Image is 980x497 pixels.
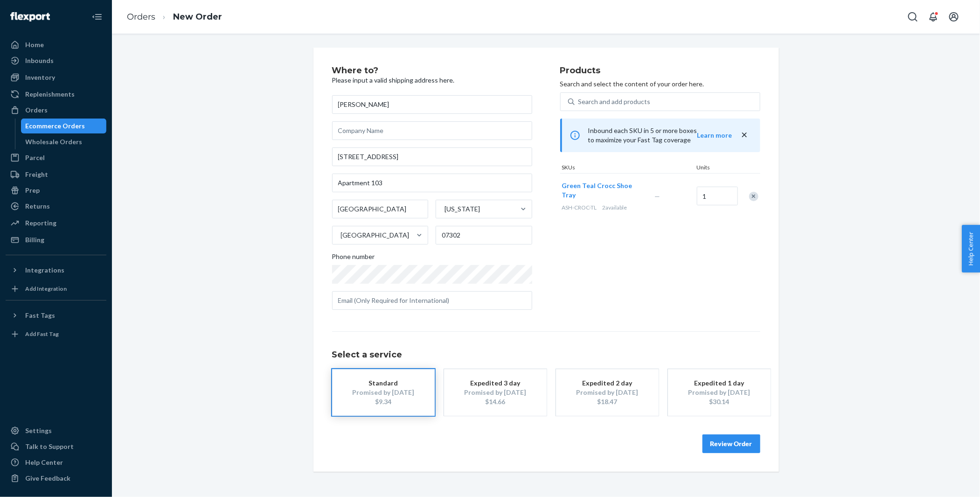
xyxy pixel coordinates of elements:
[6,232,106,247] a: Billing
[6,471,106,486] button: Give Feedback
[655,192,660,200] span: —
[697,187,738,205] input: Quantity
[6,87,106,102] a: Replenishments
[695,163,737,173] div: Units
[458,397,533,406] div: $14.66
[25,458,63,467] div: Help Center
[10,12,50,21] img: Flexport logo
[25,285,67,293] div: Add Integration
[25,40,44,49] div: Home
[332,95,532,114] input: First & Last Name
[6,216,106,231] a: Reporting
[25,202,50,211] div: Returns
[332,350,760,360] h1: Select a service
[458,388,533,397] div: Promised by [DATE]
[570,388,645,397] div: Promised by [DATE]
[444,369,547,416] button: Expedited 3 dayPromised by [DATE]$14.66
[25,266,64,275] div: Integrations
[904,7,922,26] button: Open Search Box
[332,200,429,218] input: City
[458,378,533,388] div: Expedited 3 day
[924,7,943,26] button: Open notifications
[749,192,758,201] div: Remove Item
[21,134,107,149] a: Wholesale Orders
[25,235,44,245] div: Billing
[570,397,645,406] div: $18.47
[6,199,106,214] a: Returns
[668,369,771,416] button: Expedited 1 dayPromised by [DATE]$30.14
[682,397,757,406] div: $30.14
[25,442,74,451] div: Talk to Support
[445,204,480,214] div: [US_STATE]
[740,130,749,140] button: close
[332,147,532,166] input: Street Address
[945,7,963,26] button: Open account menu
[332,174,532,192] input: Street Address 2 (Optional)
[6,53,106,68] a: Inbounds
[578,97,651,106] div: Search and add products
[25,105,48,115] div: Orders
[962,225,980,273] button: Help Center
[562,204,597,211] span: ASH-CROC-TL
[6,308,106,323] button: Fast Tags
[25,330,59,338] div: Add Fast Tag
[25,426,52,435] div: Settings
[88,7,106,26] button: Close Navigation
[556,369,659,416] button: Expedited 2 dayPromised by [DATE]$18.47
[332,369,435,416] button: StandardPromised by [DATE]$9.34
[21,119,107,133] a: Ecommerce Orders
[682,388,757,397] div: Promised by [DATE]
[346,378,421,388] div: Standard
[6,167,106,182] a: Freight
[25,170,48,179] div: Freight
[444,204,445,214] input: [US_STATE]
[25,153,45,162] div: Parcel
[127,12,155,22] a: Orders
[702,434,760,453] button: Review Order
[6,150,106,165] a: Parcel
[6,439,106,454] a: Talk to Support
[25,186,40,195] div: Prep
[26,121,85,131] div: Ecommerce Orders
[119,3,229,31] ol: breadcrumbs
[6,70,106,85] a: Inventory
[341,231,410,240] div: [GEOGRAPHIC_DATA]
[560,163,695,173] div: SKUs
[6,423,106,438] a: Settings
[562,181,644,200] button: Green Teal Crocc Shoe Tray
[332,252,375,265] span: Phone number
[6,183,106,198] a: Prep
[560,79,760,89] p: Search and select the content of your order here.
[682,378,757,388] div: Expedited 1 day
[340,231,341,240] input: [GEOGRAPHIC_DATA]
[25,218,56,228] div: Reporting
[6,263,106,278] button: Integrations
[332,66,532,76] h2: Where to?
[560,119,760,152] div: Inbound each SKU in 5 or more boxes to maximize your Fast Tag coverage
[603,204,627,211] span: 2 available
[436,226,532,245] input: ZIP Code
[6,281,106,296] a: Add Integration
[25,73,55,82] div: Inventory
[6,37,106,52] a: Home
[697,131,732,140] button: Learn more
[332,291,532,310] input: Email (Only Required for International)
[25,474,70,483] div: Give Feedback
[25,90,75,99] div: Replenishments
[25,311,55,320] div: Fast Tags
[6,103,106,118] a: Orders
[173,12,222,22] a: New Order
[570,378,645,388] div: Expedited 2 day
[346,397,421,406] div: $9.34
[560,66,760,76] h2: Products
[6,455,106,470] a: Help Center
[25,56,54,65] div: Inbounds
[562,182,632,199] span: Green Teal Crocc Shoe Tray
[332,121,532,140] input: Company Name
[6,327,106,342] a: Add Fast Tag
[26,137,83,147] div: Wholesale Orders
[346,388,421,397] div: Promised by [DATE]
[332,76,532,85] p: Please input a valid shipping address here.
